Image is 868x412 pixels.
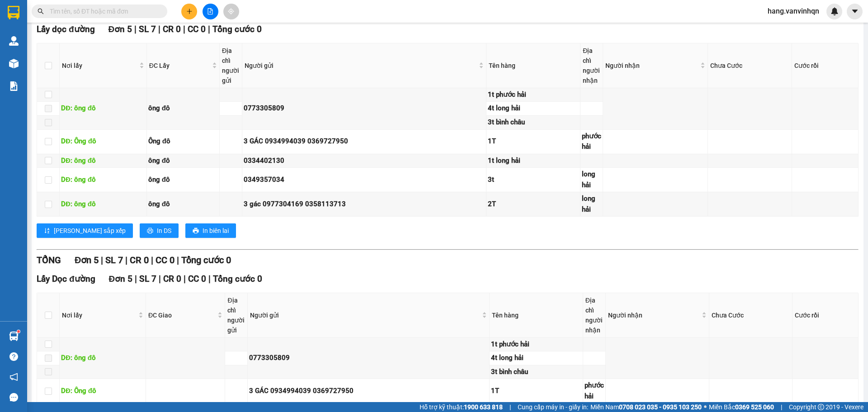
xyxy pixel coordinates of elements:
[61,156,145,166] div: DĐ: ông đô
[488,117,579,128] div: 3t bình châu
[608,310,700,320] span: Người nhận
[244,103,485,114] div: 0773305809
[75,255,99,265] span: Đơn 5
[605,61,698,71] span: Người nhận
[135,274,137,284] span: |
[184,274,186,284] span: |
[193,227,199,235] span: printer
[158,24,160,34] span: |
[9,36,19,46] img: warehouse-icon
[760,5,826,17] span: hang.vanvinhqn
[509,402,511,412] span: |
[818,404,824,410] span: copyright
[488,156,579,166] div: 1t long hải
[491,367,581,378] div: 3t bình châu
[38,8,44,14] span: search
[125,255,127,265] span: |
[709,293,793,338] th: Chưa Cước
[105,255,123,265] span: SL 7
[61,103,145,114] div: DĐ: ông đô
[207,8,213,14] span: file-add
[709,402,774,412] span: Miền Bắc
[156,255,175,265] span: CC 0
[186,8,193,14] span: plus
[490,293,583,338] th: Tên hàng
[249,386,488,397] div: 3 GÁC 0934994039 0369727950
[704,405,707,409] span: ⚪️
[61,353,144,364] div: DĐ: ông đô
[9,393,18,402] span: message
[148,310,216,320] span: ĐC Giao
[518,402,588,412] span: Cung cấp máy in - giấy in:
[227,295,245,335] div: Địa chỉ người gửi
[244,175,485,185] div: 0349357034
[181,4,197,19] button: plus
[464,403,503,411] strong: 1900 633 818
[140,223,179,238] button: printerIn DS
[244,199,485,210] div: 3 gác 0977304169 0358113713
[148,199,218,210] div: ông đô
[847,4,863,19] button: caret-down
[181,255,231,265] span: Tổng cước 0
[130,255,149,265] span: CR 0
[9,81,19,91] img: solution-icon
[830,7,839,15] img: icon-new-feature
[148,136,218,147] div: Ông đô
[486,43,581,88] th: Tên hàng
[177,255,179,265] span: |
[101,255,103,265] span: |
[583,46,600,85] div: Địa chỉ người nhận
[37,223,133,238] button: sort-ascending[PERSON_NAME] sắp xếp
[488,136,579,147] div: 1T
[9,331,19,341] img: warehouse-icon
[8,6,19,19] img: logo-vxr
[149,61,210,71] span: ĐC Lấy
[244,136,485,147] div: 3 GÁC 0934994039 0369727950
[223,4,239,19] button: aim
[203,226,229,236] span: In biên lai
[151,255,153,265] span: |
[735,403,774,411] strong: 0369 525 060
[708,43,792,88] th: Chưa Cước
[222,46,240,85] div: Địa chỉ người gửi
[488,199,579,210] div: 2T
[488,175,579,185] div: 3t
[585,380,604,402] div: phước hải
[108,24,132,34] span: Đơn 5
[157,226,171,236] span: In DS
[9,373,18,381] span: notification
[148,156,218,166] div: ông đô
[50,6,156,16] input: Tìm tên, số ĐT hoặc mã đơn
[212,24,262,34] span: Tổng cước 0
[44,227,50,235] span: sort-ascending
[54,226,126,236] span: [PERSON_NAME] sắp xếp
[185,223,236,238] button: printerIn biên lai
[582,131,601,152] div: phước hải
[61,386,144,397] div: DĐ: Ông đô
[139,24,156,34] span: SL 7
[188,274,206,284] span: CC 0
[109,274,133,284] span: Đơn 5
[147,227,153,235] span: printer
[37,255,61,265] span: TỔNG
[9,59,19,68] img: warehouse-icon
[9,352,18,361] span: question-circle
[851,7,859,15] span: caret-down
[37,274,95,284] span: Lấy Dọc đường
[203,4,218,19] button: file-add
[228,8,234,14] span: aim
[37,24,95,34] span: Lấy dọc đường
[208,274,211,284] span: |
[62,310,137,320] span: Nơi lấy
[491,386,581,397] div: 1T
[61,136,145,147] div: DĐ: Ông đô
[163,274,181,284] span: CR 0
[159,274,161,284] span: |
[188,24,206,34] span: CC 0
[582,194,601,215] div: long hải
[163,24,181,34] span: CR 0
[183,24,185,34] span: |
[420,402,503,412] span: Hỗ trợ kỹ thuật:
[582,169,601,190] div: long hải
[491,339,581,350] div: 1t phước hải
